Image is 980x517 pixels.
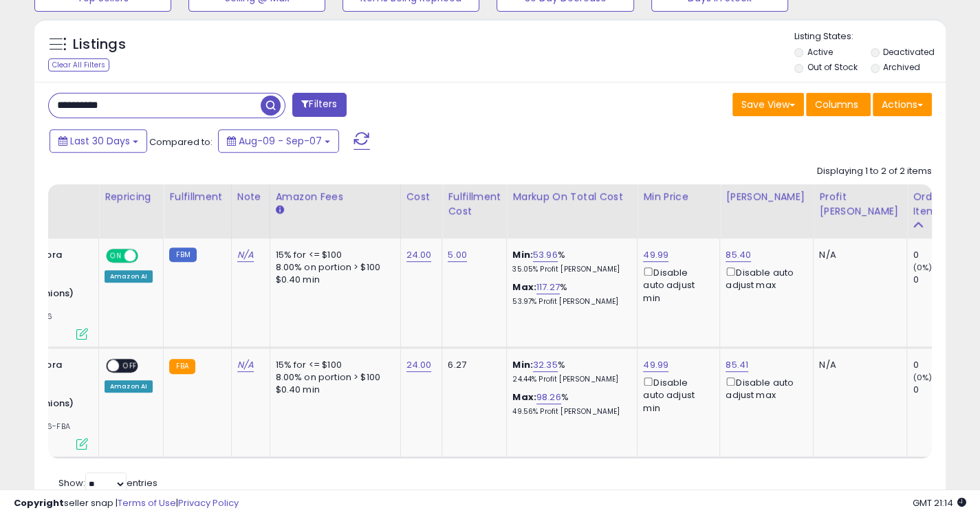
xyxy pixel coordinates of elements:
[218,129,339,153] button: Aug-09 - Sep-07
[512,297,627,307] p: 53.97% Profit [PERSON_NAME]
[276,249,390,261] div: 15% for <= $100
[105,380,153,393] div: Amazon AI
[883,61,920,73] label: Archived
[512,359,627,384] div: %
[913,249,968,261] div: 0
[239,134,322,148] span: Aug-09 - Sep-07
[873,93,932,116] button: Actions
[406,248,432,262] a: 24.00
[726,190,807,204] div: [PERSON_NAME]
[136,250,158,262] span: OFF
[169,359,195,374] small: FBA
[913,384,968,396] div: 0
[448,190,501,219] div: Fulfillment Cost
[913,372,932,383] small: (0%)
[169,247,196,262] small: FBM
[237,358,254,372] a: N/A
[448,248,467,262] a: 5.00
[819,249,896,261] div: N/A
[819,190,901,219] div: Profit [PERSON_NAME]
[883,46,935,58] label: Deactivated
[406,190,437,204] div: Cost
[512,391,627,417] div: %
[512,358,533,371] b: Min:
[73,35,126,54] h5: Listings
[807,61,857,73] label: Out of Stock
[448,359,496,371] div: 6.27
[726,358,748,372] a: 85.41
[643,358,668,372] a: 49.99
[817,165,932,178] div: Displaying 1 to 2 of 2 items
[276,384,390,396] div: $0.40 min
[913,359,968,371] div: 0
[512,407,627,417] p: 49.56% Profit [PERSON_NAME]
[913,190,963,219] div: Ordered Items
[512,265,627,274] p: 35.05% Profit [PERSON_NAME]
[913,274,968,286] div: 0
[276,204,284,217] small: Amazon Fees.
[237,248,254,262] a: N/A
[536,390,561,404] a: 98.26
[643,190,714,204] div: Min Price
[913,262,932,273] small: (0%)
[406,358,432,372] a: 24.00
[105,270,153,283] div: Amazon AI
[512,190,631,204] div: Markup on Total Cost
[726,375,803,401] div: Disable auto adjust max
[70,134,130,148] span: Last 30 Days
[726,265,803,291] div: Disable auto adjust max
[237,190,264,204] div: Note
[533,248,558,262] a: 53.96
[14,496,64,509] strong: Copyright
[50,129,147,153] button: Last 30 Days
[58,476,157,489] span: Show: entries
[512,248,533,261] b: Min:
[276,359,390,371] div: 15% for <= $100
[276,261,390,274] div: 8.00% on portion > $100
[512,390,536,404] b: Max:
[794,30,946,43] p: Listing States:
[643,265,709,305] div: Disable auto adjust min
[178,496,239,509] a: Privacy Policy
[48,58,109,71] div: Clear All Filters
[14,497,239,510] div: seller snap | |
[118,496,176,509] a: Terms of Use
[913,496,966,509] span: 2025-10-8 21:14 GMT
[276,371,390,384] div: 8.00% on portion > $100
[643,375,709,415] div: Disable auto adjust min
[536,280,560,294] a: 117.27
[643,248,668,262] a: 49.99
[512,281,627,307] div: %
[732,93,804,116] button: Save View
[512,375,627,384] p: 24.44% Profit [PERSON_NAME]
[107,250,124,262] span: ON
[819,359,896,371] div: N/A
[512,249,627,274] div: %
[105,190,157,204] div: Repricing
[292,93,346,117] button: Filters
[807,46,832,58] label: Active
[806,93,871,116] button: Columns
[169,190,225,204] div: Fulfillment
[119,360,141,372] span: OFF
[149,135,213,148] span: Compared to:
[533,358,558,372] a: 32.35
[815,98,858,111] span: Columns
[276,190,395,204] div: Amazon Fees
[726,248,751,262] a: 85.40
[276,274,390,286] div: $0.40 min
[512,280,536,294] b: Max:
[507,184,638,239] th: The percentage added to the cost of goods (COGS) that forms the calculator for Min & Max prices.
